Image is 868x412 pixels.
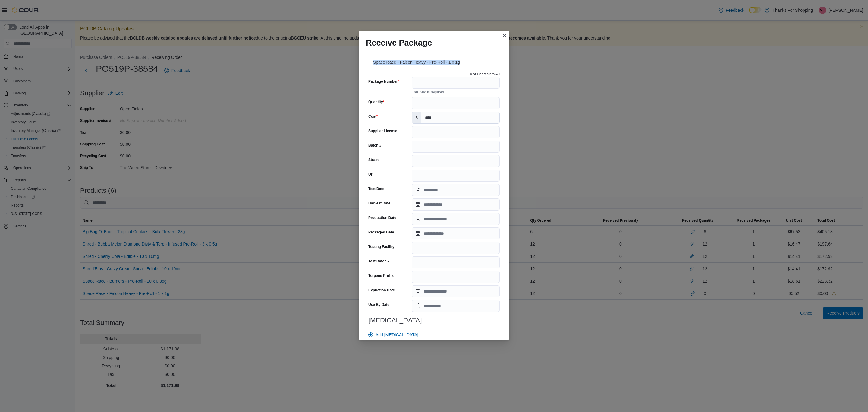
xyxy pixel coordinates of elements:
[412,285,500,297] input: Press the down key to open a popover containing a calendar.
[368,273,394,278] label: Terpene Profile
[412,89,500,95] div: This field is required
[366,38,432,48] h1: Receive Package
[368,302,389,307] label: Use By Date
[368,215,396,220] label: Production Date
[368,186,384,191] label: Test Date
[368,143,381,148] label: Batch #
[368,100,384,104] label: Quantity
[412,300,500,312] input: Press the down key to open a popover containing a calendar.
[368,79,399,84] label: Package Number
[470,72,500,77] p: # of Characters = 0
[412,112,421,123] label: $
[412,198,500,211] input: Press the down key to open a popover containing a calendar.
[368,259,389,264] label: Test Batch #
[368,114,378,119] label: Cost
[368,157,379,162] label: Strain
[368,230,394,235] label: Packaged Date
[368,288,395,293] label: Expiration Date
[368,201,390,206] label: Harvest Date
[501,32,508,39] button: Closes this modal window
[368,317,500,324] h3: [MEDICAL_DATA]
[368,172,373,177] label: Url
[412,213,500,225] input: Press the down key to open a popover containing a calendar.
[366,329,421,341] button: Add [MEDICAL_DATA]
[412,184,500,196] input: Press the down key to open a popover containing a calendar.
[368,128,397,133] label: Supplier License
[412,227,500,239] input: Press the down key to open a popover containing a calendar.
[376,332,418,338] span: Add [MEDICAL_DATA]
[368,244,394,249] label: Testing Facility
[366,52,502,69] div: Space Race - Falcon Heavy - Pre-Roll - 1 x 1g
